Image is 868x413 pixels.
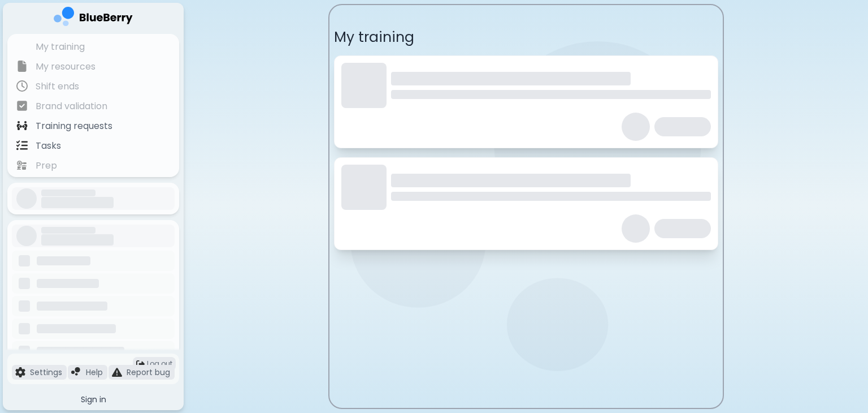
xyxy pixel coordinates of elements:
p: My training [334,28,718,46]
p: Help [86,367,103,377]
p: Shift ends [36,80,79,93]
img: company logo [54,7,133,30]
p: My training [36,40,85,54]
img: file icon [71,367,81,377]
p: Training requests [36,119,112,133]
p: Tasks [36,139,61,153]
img: file icon [112,367,122,377]
button: Sign in [7,389,179,410]
img: file icon [16,61,28,72]
p: Settings [30,367,62,377]
img: file icon [16,140,28,151]
img: file icon [16,41,28,52]
img: logout [136,360,145,368]
img: file icon [16,120,28,131]
p: Report bug [127,367,170,377]
p: My resources [36,60,96,74]
span: Log out [147,359,172,368]
img: file icon [16,160,28,171]
p: Prep [36,159,57,173]
span: Sign in [81,394,106,405]
p: Brand validation [36,100,107,113]
img: file icon [16,80,28,92]
img: file icon [16,100,28,111]
img: file icon [15,367,25,377]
